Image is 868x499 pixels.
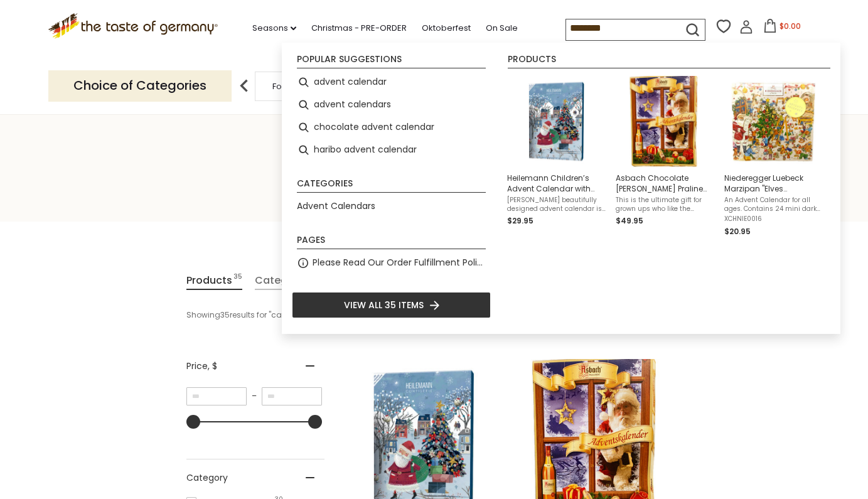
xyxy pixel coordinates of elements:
[616,196,714,213] span: This is the ultimate gift for grown ups who like the traditions of December: an advent calendar f...
[502,71,611,243] li: Heilemann Children’s Advent Calendar with white Chocolate figures, 175g
[186,272,242,290] a: View Products Tab
[292,195,491,218] li: Advent Calendars
[297,235,486,249] li: Pages
[507,215,533,226] span: $29.95
[232,73,257,99] img: previous arrow
[724,173,823,194] span: Niederegger Luebeck Marzipan "Elves Workshop" Advent Calendar, 5.9 oz
[756,19,809,38] button: $0.00
[297,199,375,213] a: Advent Calendars
[186,471,228,485] span: Category
[233,272,242,289] span: 35
[724,196,823,213] span: An Advent Calendar for all ages. Contains 24 mini dark chocolate-covered marzipan pralines, one f...
[297,55,486,68] li: Popular suggestions
[292,252,491,274] li: Please Read Our Order Fulfillment Policies
[724,76,823,238] a: Niederegger Luebeck Marzipan "Elves Workshop" Advent Calendar, 5.9 ozAn Advent Calendar for all a...
[611,71,719,243] li: Asbach Chocolate Brandy Praline Advent Calendar 9.1 oz
[297,179,486,193] li: Categories
[48,70,232,101] p: Choice of Categories
[292,71,491,94] li: advent calendar
[422,21,471,35] a: Oktoberfest
[719,71,828,243] li: Niederegger Luebeck Marzipan "Elves Workshop" Advent Calendar, 5.9 oz
[616,215,643,226] span: $49.95
[39,168,829,196] h1: Search results
[616,76,714,238] a: Asbach Chocolate [PERSON_NAME] Praline Advent Calendar 9.1 ozThis is the ultimate gift for grown ...
[220,309,230,321] b: 35
[272,82,345,91] a: Food By Category
[292,292,491,318] li: View all 35 items
[255,272,316,290] a: View Categories Tab
[208,360,217,372] span: , $
[292,94,491,116] li: advent calendars
[507,76,606,238] a: Heilemann Children Advent Calendar with white Chocolate FiguresHeilemann Children’s Advent Calend...
[247,390,262,402] span: –
[724,226,751,237] span: $20.95
[292,139,491,161] li: haribo advent calendar
[780,21,801,31] span: $0.00
[724,215,823,223] span: XCHNIE0016
[616,173,714,194] span: Asbach Chocolate [PERSON_NAME] Praline Advent Calendar 9.1 oz
[507,173,606,194] span: Heilemann Children’s Advent Calendar with white Chocolate figures, 175g
[507,196,606,213] span: [PERSON_NAME] beautifully designed advent calendar is filled with carefully crafted white chocola...
[508,55,830,68] li: Products
[313,255,486,270] a: Please Read Our Order Fulfillment Policies
[344,298,424,312] span: View all 35 items
[186,304,491,326] div: Showing results for " "
[511,76,602,167] img: Heilemann Children Advent Calendar with white Chocolate Figures
[252,21,296,35] a: Seasons
[186,360,217,373] span: Price
[292,116,491,139] li: chocolate advent calendar
[486,21,518,35] a: On Sale
[311,21,407,35] a: Christmas - PRE-ORDER
[282,43,840,334] div: Instant Search Results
